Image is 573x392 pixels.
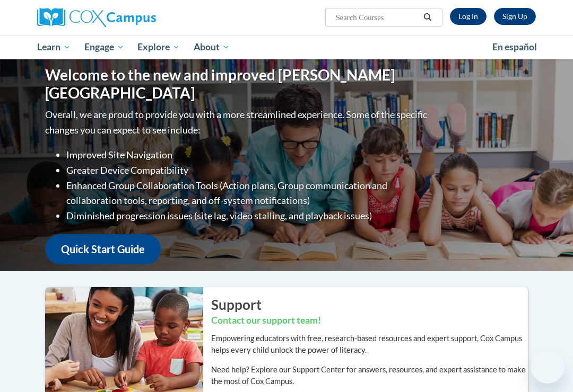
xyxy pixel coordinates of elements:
[77,35,131,59] a: Engage
[194,41,230,54] span: About
[66,147,430,163] li: Improved Site Navigation
[211,314,528,327] h3: Contact our support team!
[335,11,420,24] input: Search Courses
[37,8,156,27] img: Cox Campus
[45,107,430,138] p: Overall, we are proud to provide you with a more streamlined experience. Some of the specific cha...
[531,350,565,384] iframe: Button to launch messaging window
[211,295,528,314] h2: Support
[492,41,537,52] span: En español
[420,11,436,24] button: Search
[450,8,487,25] a: Log In
[137,41,180,54] span: Explore
[485,36,544,58] a: En español
[494,8,536,25] a: Register
[211,364,528,387] p: Need help? Explore our Support Center for answers, resources, and expert assistance to make the m...
[66,163,430,178] li: Greater Device Compatibility
[211,333,528,356] p: Empowering educators with free, research-based resources and expert support, Cox Campus helps eve...
[37,8,193,27] a: Cox Campus
[131,35,187,59] a: Explore
[66,208,430,224] li: Diminished progression issues (site lag, video stalling, and playback issues)
[45,66,430,102] h1: Welcome to the new and improved [PERSON_NAME][GEOGRAPHIC_DATA]
[30,35,77,59] a: Learn
[29,35,544,59] div: Main menu
[45,234,161,264] a: Quick Start Guide
[66,178,430,209] li: Enhanced Group Collaboration Tools (Action plans, Group communication and collaboration tools, re...
[84,41,124,54] span: Engage
[37,41,71,54] span: Learn
[187,35,237,59] a: About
